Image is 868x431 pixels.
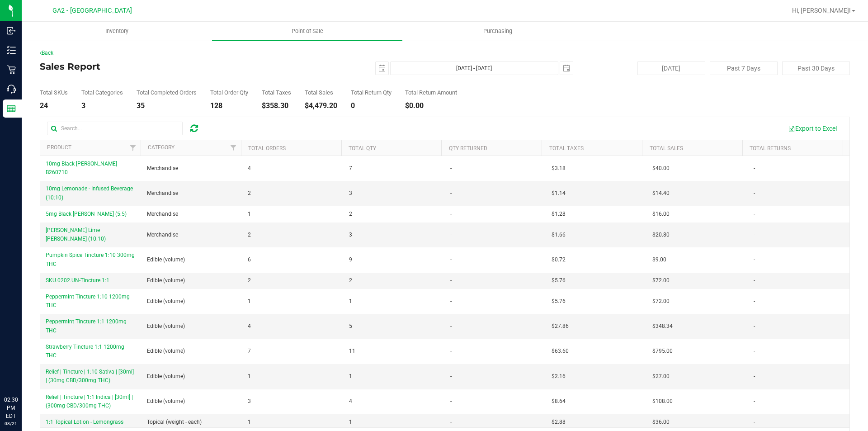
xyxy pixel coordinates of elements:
div: 0 [351,102,392,109]
a: Product [47,144,71,151]
span: Edible (volume) [147,276,185,285]
span: $1.28 [552,210,566,218]
span: $348.34 [652,322,673,331]
span: 1 [248,210,251,218]
span: 2 [248,231,251,239]
div: Total Return Amount [405,90,457,95]
span: $2.88 [552,418,566,426]
span: 3 [248,397,251,406]
span: $9.00 [652,256,666,264]
span: 9 [349,256,352,264]
div: Total Sales [305,90,337,95]
a: Total Orders [248,145,286,152]
span: $72.00 [652,297,670,306]
span: Edible (volume) [147,297,185,306]
a: Back [40,50,53,56]
span: 5mg Black [PERSON_NAME] (5:5) [46,211,127,217]
iframe: Resource center [9,359,36,386]
a: Total Sales [650,145,683,152]
button: Past 30 Days [782,62,850,75]
span: Strawberry Tincture 1:1 1200mg THC [46,344,124,359]
span: 1 [248,418,251,426]
span: 1 [349,418,352,426]
span: Edible (volume) [147,347,185,355]
span: 2 [248,276,251,285]
span: $1.66 [552,231,566,239]
p: 02:30 PM EDT [4,396,18,420]
span: Peppermint Tincture 1:10 1200mg THC [46,294,130,308]
div: $4,479.20 [305,102,337,109]
span: 2 [349,210,352,218]
div: 3 [81,102,123,109]
span: - [754,231,755,239]
span: [PERSON_NAME] Lime [PERSON_NAME] (10:10) [46,227,106,242]
span: $5.76 [552,297,566,306]
span: select [376,62,388,75]
span: 7 [248,347,251,355]
a: Point of Sale [212,22,402,41]
span: - [450,372,452,381]
span: - [754,256,755,264]
span: $3.18 [552,164,566,173]
span: SKU.0202.UN-Tincture 1:1 [46,277,109,284]
span: $20.80 [652,231,670,239]
span: $1.14 [552,189,566,198]
span: Relief | Tincture | 1:10 Sativa | [30ml] | (30mg CBD/300mg THC) [46,369,134,384]
div: 128 [210,102,248,109]
span: 10mg Lemonade - Infused Beverage (10:10) [46,185,133,200]
span: Pumpkin Spice Tincture 1:10 300mg THC [46,252,135,267]
div: $0.00 [405,102,457,109]
span: 1 [349,297,352,306]
span: $108.00 [652,397,673,406]
span: Edible (volume) [147,372,185,381]
a: Total Taxes [549,145,584,152]
span: Edible (volume) [147,322,185,331]
div: Total SKUs [40,90,68,95]
span: - [450,347,452,355]
span: Edible (volume) [147,397,185,406]
p: 08/21 [4,420,18,427]
span: Merchandise [147,210,178,218]
span: 4 [248,322,251,331]
inline-svg: Reports [7,104,16,113]
span: - [450,276,452,285]
a: Total Returns [750,145,791,152]
span: select [560,62,573,75]
span: GA2 - [GEOGRAPHIC_DATA] [52,7,132,14]
span: 2 [349,276,352,285]
span: Merchandise [147,164,178,173]
span: 3 [349,231,352,239]
span: $8.64 [552,397,566,406]
span: - [450,297,452,306]
span: $16.00 [652,210,670,218]
div: Total Completed Orders [137,90,197,95]
a: Qty Returned [449,145,487,152]
inline-svg: Call Center [7,85,16,94]
span: 1 [248,297,251,306]
span: - [754,322,755,331]
span: - [450,189,452,198]
inline-svg: Retail [7,65,16,74]
input: Search... [47,122,183,135]
span: - [754,297,755,306]
div: Total Return Qty [351,90,392,95]
span: - [754,418,755,426]
span: Peppermint Tincture 1:1 1200mg THC [46,318,127,333]
button: [DATE] [637,62,705,75]
span: $2.16 [552,372,566,381]
span: Purchasing [471,27,524,35]
span: - [450,322,452,331]
span: Merchandise [147,231,178,239]
span: - [754,164,755,173]
div: Total Categories [81,90,123,95]
button: Export to Excel [782,121,843,136]
span: Relief | Tincture | 1:1 Indica | [30ml] | (300mg CBD/300mg THC) [46,394,133,409]
span: $63.60 [552,347,569,355]
span: 10mg Black [PERSON_NAME] B260710 [46,161,117,175]
span: - [754,276,755,285]
span: 4 [248,164,251,173]
div: Total Taxes [262,90,291,95]
span: $0.72 [552,256,566,264]
a: Inventory [22,22,212,41]
span: 2 [248,189,251,198]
